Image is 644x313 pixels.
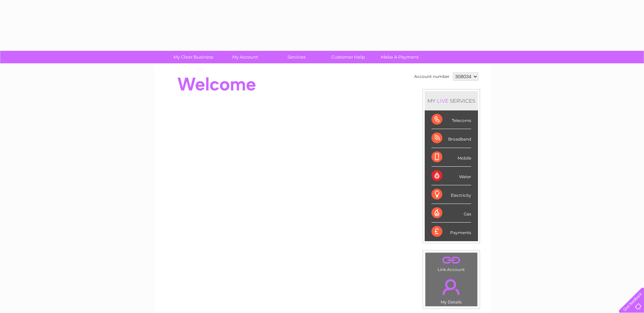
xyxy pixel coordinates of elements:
a: . [427,254,476,266]
td: Link Account [425,252,478,274]
div: Gas [431,204,471,223]
div: Payments [431,223,471,241]
a: . [427,275,476,299]
a: My Clear Business [165,51,221,63]
div: Broadband [431,129,471,148]
div: LIVE [436,98,450,104]
td: My Details [425,273,478,307]
div: Electricity [431,185,471,204]
a: My Account [217,51,273,63]
div: MY SERVICES [425,91,478,110]
div: Water [431,167,471,185]
a: Customer Help [320,51,376,63]
a: Services [269,51,325,63]
div: Mobile [431,148,471,167]
a: Make A Payment [372,51,428,63]
div: Telecoms [431,110,471,129]
td: Account number [412,71,451,82]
